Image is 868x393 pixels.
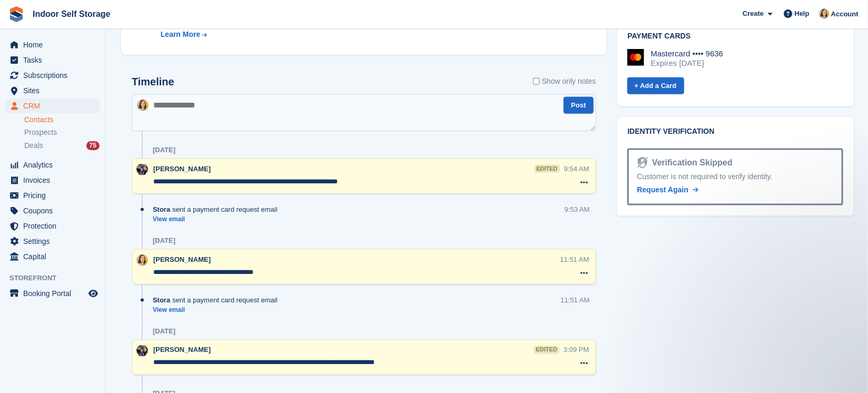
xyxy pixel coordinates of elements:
label: Show only notes [533,76,596,87]
span: Sites [23,83,86,98]
div: Mastercard •••• 9636 [651,49,724,58]
span: [PERSON_NAME] [153,165,211,173]
span: Storefront [9,273,105,283]
span: Capital [23,249,86,264]
a: View email [153,306,283,315]
div: 3:09 PM [564,345,589,355]
span: Stora [153,204,170,214]
a: Deals 75 [24,140,100,151]
span: Analytics [23,158,86,172]
a: menu [5,158,100,172]
div: Learn More [161,29,200,40]
a: Request Again [637,184,698,195]
span: [PERSON_NAME] [153,256,211,263]
a: menu [5,219,100,233]
img: Emma Higgins [136,254,148,266]
a: View email [153,215,283,224]
span: Prospects [24,127,57,137]
a: menu [5,37,100,52]
div: [DATE] [153,327,175,336]
span: Settings [23,234,86,249]
span: Tasks [23,53,86,67]
a: menu [5,68,100,83]
span: Account [831,9,859,19]
img: stora-icon-8386f47178a22dfd0bd8f6a31ec36ba5ce8667c1dd55bd0f319d3a0aa187defe.svg [8,6,24,22]
span: Subscriptions [23,68,86,83]
div: [DATE] [153,237,175,245]
img: Sandra Pomeroy [136,345,148,357]
button: Post [564,97,593,114]
span: Protection [23,219,86,233]
img: Emma Higgins [137,100,149,111]
span: Home [23,37,86,52]
span: Invoices [23,173,86,188]
span: Request Again [637,185,689,194]
div: 11:51 AM [560,254,589,264]
div: edited [535,165,560,173]
a: menu [5,203,100,218]
a: menu [5,188,100,203]
a: Preview store [87,287,100,300]
div: Customer is not required to verify identity. [637,171,833,182]
span: Stora [153,295,170,305]
img: Emma Higgins [819,8,830,19]
div: edited [534,346,559,354]
div: sent a payment card request email [153,204,283,214]
span: Booking Portal [23,286,86,301]
a: menu [5,249,100,264]
div: Expires [DATE] [651,58,724,68]
span: CRM [23,99,86,113]
a: menu [5,173,100,188]
div: sent a payment card request email [153,295,283,305]
h2: Timeline [132,76,174,88]
div: 11:51 AM [561,295,590,305]
img: Mastercard Logo [627,49,644,66]
span: Pricing [23,188,86,203]
div: 75 [86,141,100,150]
div: Verification Skipped [648,156,733,169]
img: Sandra Pomeroy [136,164,148,175]
a: Contacts [24,115,100,125]
span: Create [743,8,764,19]
input: Show only notes [533,76,540,87]
a: menu [5,99,100,113]
a: Prospects [24,127,100,138]
div: 9:53 AM [565,204,590,214]
h2: Payment cards [628,32,843,41]
a: Indoor Self Storage [28,5,115,23]
a: menu [5,286,100,301]
span: Coupons [23,203,86,218]
span: Help [795,8,810,19]
h2: Identity verification [628,127,843,136]
a: Learn More [161,29,386,40]
span: [PERSON_NAME] [153,346,211,354]
a: menu [5,83,100,98]
div: 9:54 AM [564,164,589,174]
img: Identity Verification Ready [637,157,648,169]
a: + Add a Card [627,77,684,95]
div: [DATE] [153,146,175,154]
a: menu [5,53,100,67]
span: Deals [24,141,43,151]
a: menu [5,234,100,249]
